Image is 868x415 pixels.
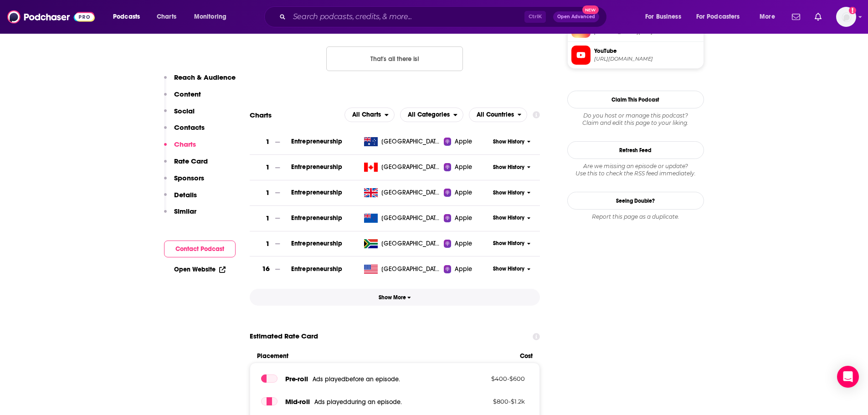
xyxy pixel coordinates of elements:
a: Show notifications dropdown [811,9,825,25]
a: 1 [250,231,291,256]
svg: Add a profile image [849,7,856,14]
a: Show notifications dropdown [788,9,804,25]
h2: Platforms [344,108,395,122]
span: Apple [455,214,472,223]
a: [GEOGRAPHIC_DATA] [360,188,444,197]
span: Canada [381,163,441,172]
h3: 1 [266,239,270,249]
span: Ads played before an episode . [313,375,400,383]
p: $ 400 - $ 600 [466,375,525,382]
a: Apple [444,239,490,248]
button: Show profile menu [836,7,856,27]
p: Reach & Audience [174,73,236,82]
input: Search podcasts, credits, & more... [289,10,524,24]
button: open menu [188,10,238,24]
span: Ctrl K [524,11,546,23]
a: Seeing Double? [567,192,704,210]
a: Entrepreneurship [291,138,342,145]
span: Apple [455,265,472,274]
p: Charts [174,140,196,149]
button: open menu [753,10,786,24]
span: Pre -roll [285,374,308,383]
button: open menu [469,108,528,122]
a: [GEOGRAPHIC_DATA] [360,137,444,146]
a: Charts [151,10,182,24]
a: 1 [250,180,291,205]
a: 1 [250,155,291,180]
a: 1 [250,206,291,231]
button: Content [164,90,201,107]
h2: Charts [250,111,272,119]
p: Content [174,90,201,98]
div: Report this page as a duplicate. [567,213,704,220]
div: Claim and edit this page to your liking. [567,112,704,127]
span: Show History [493,265,524,273]
span: For Podcasters [696,10,740,23]
button: Show History [490,214,534,222]
button: Nothing here. [326,46,463,71]
div: Are we missing an episode or update? Use this to check the RSS feed immediately. [567,163,704,177]
span: YouTube [594,47,700,55]
span: Open Advanced [557,15,595,19]
a: Apple [444,188,490,197]
span: Mid -roll [285,397,310,406]
span: Charts [157,10,176,23]
span: New Zealand [381,214,441,223]
h3: 16 [262,264,270,274]
span: Show More [379,294,411,301]
img: User Profile [836,7,856,27]
p: Contacts [174,123,205,132]
a: [GEOGRAPHIC_DATA] [360,163,444,172]
h2: Countries [469,108,528,122]
span: Estimated Rate Card [250,328,318,345]
a: Entrepreneurship [291,163,342,171]
h2: Categories [400,108,463,122]
span: Apple [455,239,472,248]
span: Show History [493,138,524,146]
p: Sponsors [174,174,204,182]
button: Claim This Podcast [567,91,704,108]
span: South Africa [381,239,441,248]
span: Ads played during an episode . [314,398,402,406]
span: All Charts [352,112,381,118]
button: Charts [164,140,196,157]
button: Social [164,107,195,123]
h3: 1 [266,162,270,173]
a: 1 [250,129,291,154]
span: Apple [455,137,472,146]
span: Cost [520,352,533,360]
button: Refresh Feed [567,141,704,159]
button: Contact Podcast [164,241,236,257]
span: Entrepreneurship [291,214,342,222]
p: $ 800 - $ 1.2k [466,398,525,405]
button: Contacts [164,123,205,140]
span: All Countries [477,112,514,118]
a: Entrepreneurship [291,189,342,196]
button: Rate Card [164,157,208,174]
span: United States [381,265,441,274]
h3: 1 [266,213,270,224]
h3: 1 [266,137,270,147]
button: Reach & Audience [164,73,236,90]
p: Details [174,190,197,199]
button: Sponsors [164,174,204,190]
span: Podcasts [113,10,140,23]
a: [GEOGRAPHIC_DATA] [360,239,444,248]
a: [GEOGRAPHIC_DATA] [360,214,444,223]
span: Show History [493,189,524,197]
a: 16 [250,256,291,282]
button: Details [164,190,197,207]
a: Entrepreneurship [291,265,342,273]
img: Podchaser - Follow, Share and Rate Podcasts [7,8,95,26]
span: Show History [493,214,524,222]
button: Show History [490,138,534,146]
p: Rate Card [174,157,208,165]
h3: 1 [266,188,270,198]
span: Do you host or manage this podcast? [567,112,704,119]
button: Show History [490,240,534,247]
span: Entrepreneurship [291,240,342,247]
p: Social [174,107,195,115]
